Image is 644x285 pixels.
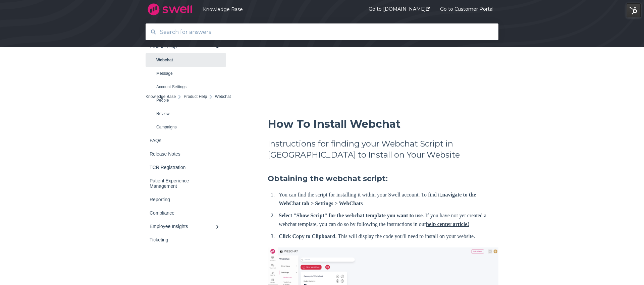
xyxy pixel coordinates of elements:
a: Account Settings [146,80,226,94]
a: Employee Insights [146,220,226,233]
span: How To Install Webchat [268,117,400,130]
img: company logo [146,1,194,18]
a: Webchat [146,53,226,67]
div: FAQs [150,138,215,143]
a: Campaigns [146,120,226,134]
a: People [146,94,226,107]
a: Knowledge Base [203,6,348,12]
span: Webchat [215,94,231,99]
strong: Select "Show Script" for the webchat template you want to use [279,213,423,218]
a: TCR Registration [146,161,226,174]
p: . If you have not yet created a webchat template, you can do so by following the instructions in our [279,211,498,229]
input: Search for answers [156,25,488,39]
a: Message [146,67,226,80]
strong: Obtaining the webchat script: [268,174,388,183]
div: Reporting [150,197,215,202]
div: Employee Insights [150,224,215,229]
a: help center article! [426,221,469,227]
div: Release Notes [150,151,215,157]
div: TCR Registration [150,165,215,170]
a: Reporting [146,193,226,206]
span: . This will display the code you'll need to install on your website. [335,233,475,239]
a: Review [146,107,226,120]
img: HubSpot Tools Menu Toggle [627,3,641,17]
div: Compliance [150,210,215,216]
strong: Click Copy to Clipboard [279,233,335,239]
a: FAQs [146,134,226,147]
a: Compliance [146,206,226,220]
div: Ticketing [150,237,215,242]
h2: Instructions for finding your Webchat Script in [GEOGRAPHIC_DATA] to Install on Your Website [268,138,498,160]
p: You can find the script for installing it within your Swell account. To find it, [279,190,498,208]
a: Ticketing [146,233,226,246]
a: Patient Experience Management [146,174,226,193]
div: Patient Experience Management [150,178,215,189]
a: Release Notes [146,147,226,161]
